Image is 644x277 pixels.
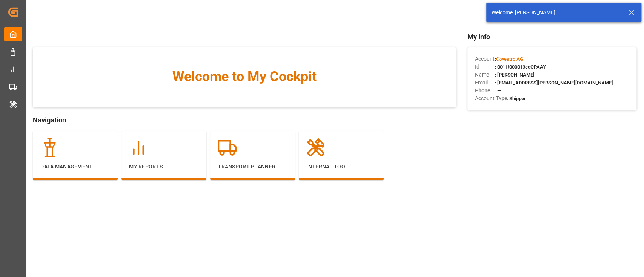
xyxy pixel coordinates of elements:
[475,87,495,95] span: Phone
[33,115,456,125] span: Navigation
[475,55,495,63] span: Account
[218,163,287,171] p: Transport Planner
[475,79,495,87] span: Email
[48,66,441,87] span: Welcome to My Cockpit
[496,56,523,62] span: Covestro AG
[507,96,526,101] span: : Shipper
[492,9,621,17] div: Welcome, [PERSON_NAME]
[495,72,535,78] span: : [PERSON_NAME]
[495,80,613,86] span: : [EMAIL_ADDRESS][PERSON_NAME][DOMAIN_NAME]
[475,71,495,79] span: Name
[40,163,110,171] p: Data Management
[475,95,507,103] span: Account Type
[495,56,523,62] span: :
[495,88,501,93] span: : —
[495,64,546,70] span: : 0011t000013eqOPAAY
[467,32,637,42] span: My Info
[129,163,199,171] p: My Reports
[475,63,495,71] span: Id
[306,163,376,171] p: Internal Tool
